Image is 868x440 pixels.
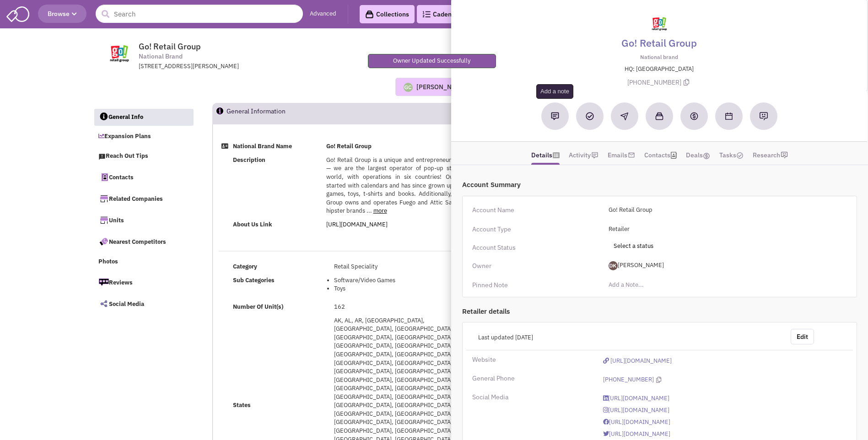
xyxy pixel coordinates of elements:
[628,151,635,159] img: icon-email-active-16.png
[94,273,194,292] a: Reviews
[686,146,710,164] a: Deals
[690,112,699,121] img: Create a deal
[603,258,841,273] span: [PERSON_NAME]
[96,5,303,23] input: Search
[233,276,275,284] b: Sub Categories
[334,276,482,285] li: Software/Video Games
[603,222,841,236] input: Select a type
[233,156,265,164] b: Description
[94,189,194,208] a: Related Companies
[621,33,697,53] a: Go! Retail Group
[139,41,201,52] span: Go! Retail Group
[393,57,470,65] p: Owner Updated Successfully
[331,260,485,274] td: Retail Speciality
[94,294,194,313] a: Social Media
[233,142,292,150] b: National Brand Name
[736,152,744,159] img: TaskCount.png
[360,5,415,23] a: Collections
[365,10,374,19] img: icon-collection-lavender-black.svg
[334,284,482,293] li: Toys
[99,42,140,65] img: www.goretailgroup.com
[603,416,841,428] a: [URL][DOMAIN_NAME]
[326,156,482,215] span: Go! Retail Group is a unique and entrepreneurial business — we are the largest operator of pop-up...
[48,10,77,18] span: Browse
[719,146,744,164] a: Tasks
[472,329,784,346] div: Last updated [DATE]
[233,401,251,409] b: States
[551,112,559,120] img: Add a note
[139,62,377,71] div: [STREET_ADDRESS][PERSON_NAME]
[310,10,336,18] a: Advanced
[472,205,597,215] div: Account Name
[603,392,841,404] a: [URL][DOMAIN_NAME]
[139,52,183,61] span: National Brand
[462,180,857,189] div: Account Summary
[94,167,194,187] a: Contacts
[627,78,691,86] span: [PHONE_NUMBER]
[703,152,710,160] img: icon-dealamount.png
[620,113,628,120] img: Reachout
[603,355,841,367] a: [URL][DOMAIN_NAME]
[569,146,591,164] a: Activity
[472,355,597,364] div: Website
[94,210,194,230] a: Units
[472,392,597,402] div: Social Media
[759,112,768,121] img: Request research
[609,261,618,270] img: il1DiCgSDUaTHjpocizYYg.png
[603,278,841,292] input: Add a Note...
[416,82,467,91] div: [PERSON_NAME]
[462,306,857,316] div: Retailer details
[422,11,431,17] img: Cadences_logo.png
[331,300,485,314] td: 162
[603,428,841,440] a: [URL][DOMAIN_NAME]
[472,261,597,270] div: Owner
[472,243,597,252] div: Account Status
[462,53,857,61] p: National brand
[644,146,670,164] a: Contacts
[38,5,86,23] button: Browse
[226,103,286,123] h2: General Information
[536,84,573,99] div: Add a note
[94,109,194,126] a: General Info
[233,303,283,311] b: Number Of Unit(s)
[94,232,194,251] a: Nearest Competitors
[753,146,780,164] a: Research
[326,142,372,150] b: Go! Retail Group
[531,146,552,164] a: Details
[6,5,29,22] img: SmartAdmin
[233,220,272,228] b: About Us Link
[94,128,194,145] a: Expansion Plans
[608,146,627,164] a: Emails
[472,374,597,383] div: General Phone
[781,151,788,159] img: research-icon.png
[373,207,387,215] a: more
[609,241,658,252] span: Select a status
[94,253,194,271] a: Photos
[655,112,663,120] img: Add to a collection
[791,329,814,344] button: Edit
[603,404,841,416] a: [URL][DOMAIN_NAME]
[586,112,594,120] img: Add a Task
[646,102,673,130] button: Add to a collection
[603,374,654,386] a: [PHONE_NUMBER]
[94,148,194,165] a: Reach Out Tips
[417,5,467,23] a: Cadences
[603,203,841,217] input: Add a Account name...
[472,225,597,234] div: Account Type
[725,113,733,120] img: Schedule a Meeting
[591,151,598,159] img: icon-note.png
[326,220,388,228] a: [URL][DOMAIN_NAME]
[462,65,857,74] p: HQ: [GEOGRAPHIC_DATA]
[233,263,257,270] b: Category
[472,280,597,290] div: Pinned Note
